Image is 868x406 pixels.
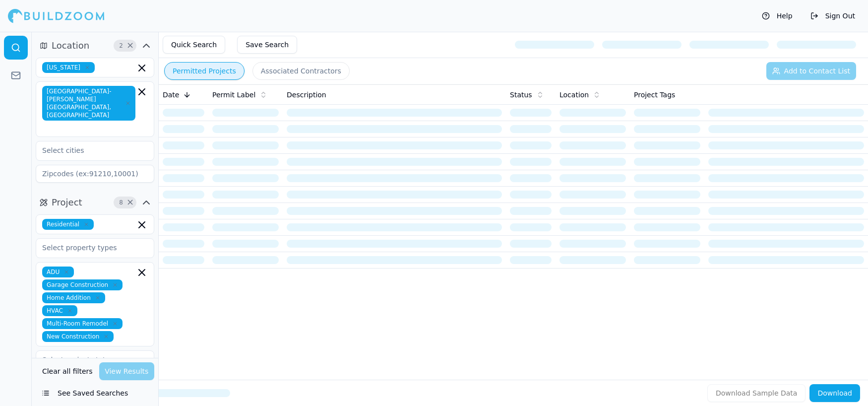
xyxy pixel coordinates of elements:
[559,90,589,100] span: Location
[42,279,123,290] span: Garage Construction
[237,36,297,54] button: Save Search
[36,195,154,210] button: Project8Clear Project filters
[252,62,350,80] button: Associated Contractors
[164,62,245,80] button: Permitted Projects
[163,90,179,100] span: Date
[42,219,94,230] span: Residential
[42,62,95,73] span: [US_STATE]
[510,90,532,100] span: Status
[116,41,126,51] span: 2
[36,239,141,257] input: Select property types
[36,384,154,402] button: See Saved Searches
[116,198,126,207] span: 8
[126,200,134,205] span: Clear Project filters
[634,90,675,100] span: Project Tags
[42,86,135,121] span: [GEOGRAPHIC_DATA]-[PERSON_NAME][GEOGRAPHIC_DATA], [GEOGRAPHIC_DATA]
[36,351,141,369] input: Select project status
[212,90,255,100] span: Permit Label
[806,8,860,24] button: Sign Out
[757,8,798,24] button: Help
[52,196,82,209] span: Project
[809,384,860,402] button: Download
[163,36,225,54] button: Quick Search
[126,43,134,48] span: Clear Location filters
[36,141,141,159] input: Select cities
[40,362,95,380] button: Clear all filters
[42,318,123,329] span: Multi-Room Remodel
[52,39,89,53] span: Location
[42,305,77,316] span: HVAC
[36,38,154,54] button: Location2Clear Location filters
[287,90,326,100] span: Description
[42,331,114,342] span: New Construction
[36,165,154,183] input: Zipcodes (ex:91210,10001)
[42,267,74,277] span: ADU
[42,292,105,303] span: Home Addition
